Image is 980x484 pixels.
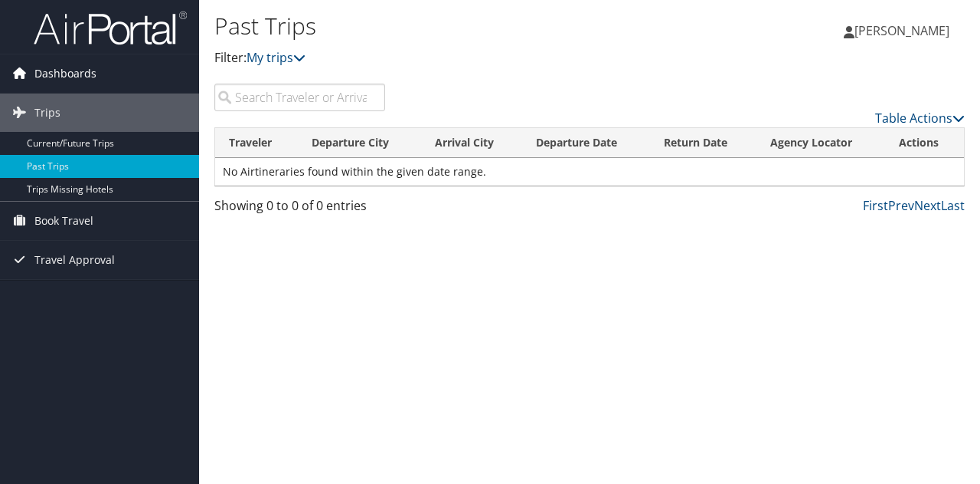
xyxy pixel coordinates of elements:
td: No Airtineraries found within the given date range. [215,158,964,186]
input: Search Traveler or Arrival City [214,84,385,111]
span: Dashboards [34,54,96,93]
th: Actions [885,128,964,158]
th: Departure City: activate to sort column ascending [298,128,421,158]
span: Travel Approval [34,241,115,279]
span: [PERSON_NAME] [854,22,949,39]
th: Traveler: activate to sort column ascending [215,128,298,158]
p: Filter: [214,48,714,68]
th: Departure Date: activate to sort column ascending [522,128,650,158]
a: My trips [247,49,305,66]
th: Return Date: activate to sort column ascending [650,128,757,158]
img: airportal-logo.png [34,10,187,46]
a: [PERSON_NAME] [844,8,965,54]
a: Table Actions [875,110,965,127]
th: Arrival City: activate to sort column ascending [421,128,523,158]
th: Agency Locator: activate to sort column ascending [756,128,885,158]
div: Showing 0 to 0 of 0 entries [214,196,385,222]
a: First [863,197,888,214]
span: Trips [34,94,60,132]
a: Next [914,197,941,214]
a: Last [941,197,965,214]
span: Book Travel [34,202,93,240]
a: Prev [888,197,914,214]
h1: Past Trips [214,10,714,42]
